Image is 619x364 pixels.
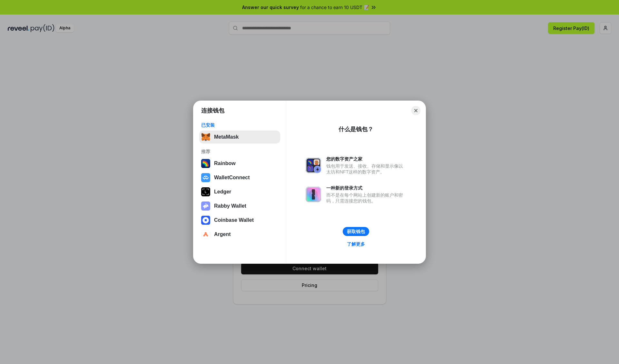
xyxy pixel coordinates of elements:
[214,189,231,195] div: Ledger
[326,192,406,204] div: 而不是在每个网站上创建新的账户和密码，只需连接您的钱包。
[343,227,369,236] button: 获取钱包
[199,157,280,170] button: Rainbow
[214,161,236,166] div: Rainbow
[343,240,369,248] a: 了解更多
[214,217,254,223] div: Coinbase Wallet
[201,159,210,168] img: svg+xml,%3Csvg%20width%3D%22120%22%20height%3D%22120%22%20viewBox%3D%220%200%20120%20120%22%20fil...
[347,229,365,234] div: 获取钱包
[199,214,280,227] button: Coinbase Wallet
[199,171,280,184] button: WalletConnect
[214,231,231,237] div: Argent
[201,230,210,239] img: svg+xml,%3Csvg%20width%3D%2228%22%20height%3D%2228%22%20viewBox%3D%220%200%2028%2028%22%20fill%3D...
[201,187,210,196] img: svg+xml,%3Csvg%20xmlns%3D%22http%3A%2F%2Fwww.w3.org%2F2000%2Fsvg%22%20width%3D%2228%22%20height%3...
[201,216,210,225] img: svg+xml,%3Csvg%20width%3D%2228%22%20height%3D%2228%22%20viewBox%3D%220%200%2028%2028%22%20fill%3D...
[347,241,365,247] div: 了解更多
[411,106,420,115] button: Close
[199,131,280,143] button: MetaMask
[339,125,373,133] div: 什么是钱包？
[201,122,278,128] div: 已安装
[214,175,250,181] div: WalletConnect
[306,158,321,173] img: svg+xml,%3Csvg%20xmlns%3D%22http%3A%2F%2Fwww.w3.org%2F2000%2Fsvg%22%20fill%3D%22none%22%20viewBox...
[326,156,406,162] div: 您的数字资产之家
[199,200,280,212] button: Rabby Wallet
[201,133,210,142] img: svg+xml,%3Csvg%20fill%3D%22none%22%20height%3D%2233%22%20viewBox%3D%220%200%2035%2033%22%20width%...
[214,134,239,140] div: MetaMask
[214,203,246,209] div: Rabby Wallet
[199,228,280,241] button: Argent
[326,185,406,191] div: 一种新的登录方式
[199,185,280,198] button: Ledger
[306,187,321,202] img: svg+xml,%3Csvg%20xmlns%3D%22http%3A%2F%2Fwww.w3.org%2F2000%2Fsvg%22%20fill%3D%22none%22%20viewBox...
[201,107,224,114] h1: 连接钱包
[201,202,210,211] img: svg+xml,%3Csvg%20xmlns%3D%22http%3A%2F%2Fwww.w3.org%2F2000%2Fsvg%22%20fill%3D%22none%22%20viewBox...
[326,163,406,175] div: 钱包用于发送、接收、存储和显示像以太坊和NFT这样的数字资产。
[201,149,278,154] div: 推荐
[201,173,210,182] img: svg+xml,%3Csvg%20width%3D%2228%22%20height%3D%2228%22%20viewBox%3D%220%200%2028%2028%22%20fill%3D...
